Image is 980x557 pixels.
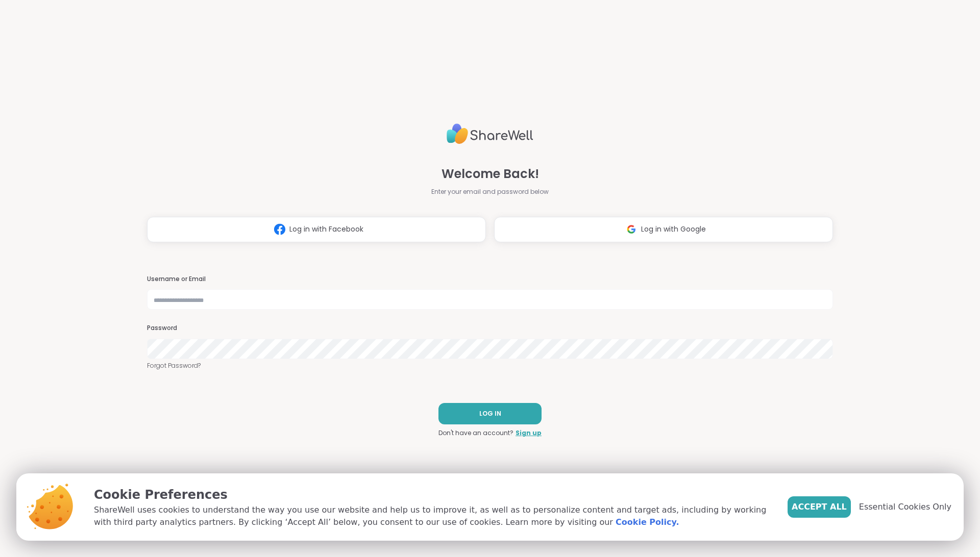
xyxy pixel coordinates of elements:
[147,361,833,370] a: Forgot Password?
[622,220,641,239] img: ShareWell Logomark
[94,504,771,528] p: ShareWell uses cookies to understand the way you use our website and help us to improve it, as we...
[447,119,533,148] img: ShareWell Logo
[788,496,851,518] button: Accept All
[270,220,289,239] img: ShareWell Logomark
[147,217,486,242] button: Log in with Facebook
[442,165,539,183] span: Welcome Back!
[289,224,363,235] span: Log in with Facebook
[431,187,549,196] span: Enter your email and password below
[792,501,847,513] span: Accept All
[859,501,951,513] span: Essential Cookies Only
[479,409,501,418] span: LOG IN
[641,224,706,235] span: Log in with Google
[516,428,542,438] a: Sign up
[438,403,542,424] button: LOG IN
[94,486,771,504] p: Cookie Preferences
[616,516,679,528] a: Cookie Policy.
[438,428,513,438] span: Don't have an account?
[494,217,833,242] button: Log in with Google
[147,275,833,284] h3: Username or Email
[147,324,833,333] h3: Password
